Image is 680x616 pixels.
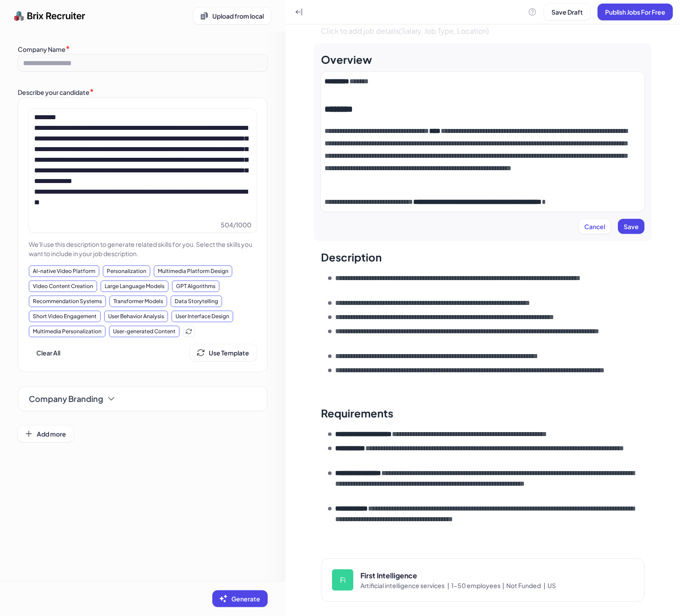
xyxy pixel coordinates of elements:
[29,344,68,361] button: Clear All
[212,12,264,20] span: Upload from local
[360,570,633,581] div: First Intelligence
[101,281,168,292] div: Large Language Models
[29,265,99,277] div: AI-native Video Platform
[605,8,665,16] span: Publish Jobs For Free
[221,220,251,229] span: 504 / 1000
[172,311,233,322] div: User Interface Design
[154,265,232,277] div: Multimedia Platform Design
[190,344,257,361] button: Use Template
[547,581,556,590] span: US
[551,8,583,16] span: Save Draft
[18,88,90,96] label: Describe your candidate
[584,222,605,230] span: Cancel
[332,569,353,591] div: Fi
[18,45,66,53] label: Company Name
[544,4,590,20] button: Save Draft
[451,581,506,590] span: 1-50 employees
[37,430,66,438] span: Add more
[29,311,101,322] div: Short Video Engagement
[36,349,60,357] span: Clear All
[231,595,260,603] span: Generate
[29,326,106,337] div: Multimedia Personalization
[171,296,222,307] div: Data Storytelling
[29,281,97,292] div: Video Content Creation
[618,219,645,234] button: Save
[321,250,382,264] div: Description
[578,219,611,234] button: Cancel
[109,296,167,307] div: Transformer Models
[29,240,257,258] p: We'll use this description to generate related skills for you. Select the skills you want to incl...
[104,311,168,322] div: User Behavior Analysis
[172,281,219,292] div: GPT Algorithms
[321,52,372,66] div: Overview
[502,581,504,589] span: |
[109,326,180,337] div: User-generated Content
[321,406,393,420] div: Requirements
[14,7,86,25] img: logo
[29,393,103,405] span: Company Branding
[193,8,271,24] button: Upload from local
[624,222,639,230] span: Save
[29,296,106,307] div: Recommendation Systems
[598,4,673,20] button: Publish Jobs For Free
[543,581,546,589] span: |
[209,349,249,357] span: Use Template
[212,590,268,607] button: Generate
[360,581,451,590] span: Artificial intelligence services
[506,581,547,590] span: Not Funded
[447,581,449,589] span: |
[18,425,74,442] button: Add more
[103,265,150,277] div: Personalization
[321,26,489,35] span: Click to add job details(Salary, Job Type, Location)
